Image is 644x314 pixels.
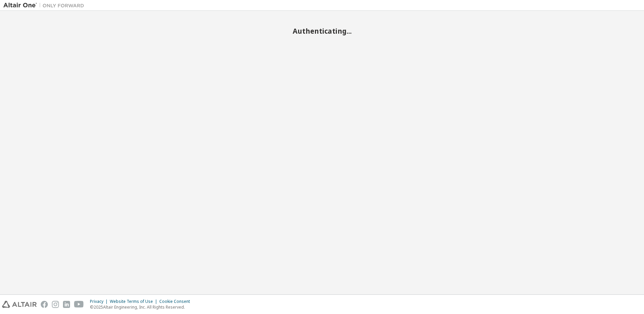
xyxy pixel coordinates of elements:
[3,27,641,35] h2: Authenticating...
[3,2,88,9] img: Altair One
[63,301,70,308] img: linkedin.svg
[90,304,194,310] p: © 2025 Altair Engineering, Inc. All Rights Reserved.
[41,301,48,308] img: facebook.svg
[90,299,110,304] div: Privacy
[74,301,84,308] img: youtube.svg
[2,301,37,308] img: altair_logo.svg
[159,299,194,304] div: Cookie Consent
[52,301,59,308] img: instagram.svg
[110,299,159,304] div: Website Terms of Use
